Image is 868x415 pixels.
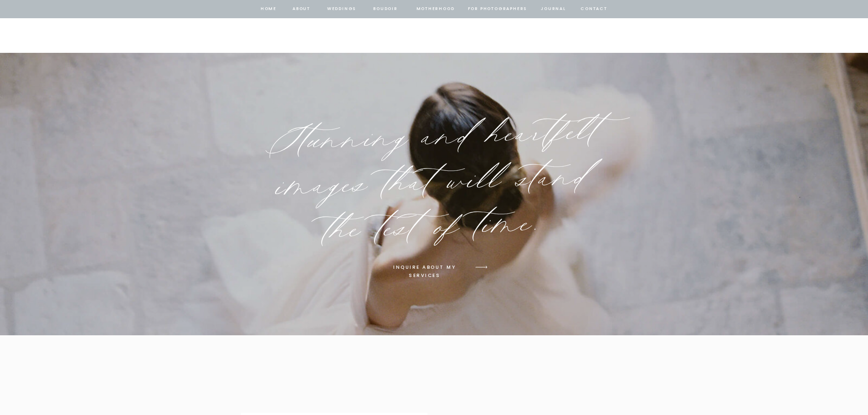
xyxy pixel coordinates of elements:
[260,5,277,13] a: home
[377,263,473,272] a: INQUIRE ABOUT MY SERVICES
[373,5,399,13] a: BOUDOIR
[539,5,568,13] a: journal
[292,5,311,13] a: about
[326,5,357,13] a: Weddings
[580,5,609,13] a: contact
[468,5,527,13] a: for photographers
[416,5,454,13] a: Motherhood
[252,121,616,256] p: Stunning and heartfelt images that will stand the test of time.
